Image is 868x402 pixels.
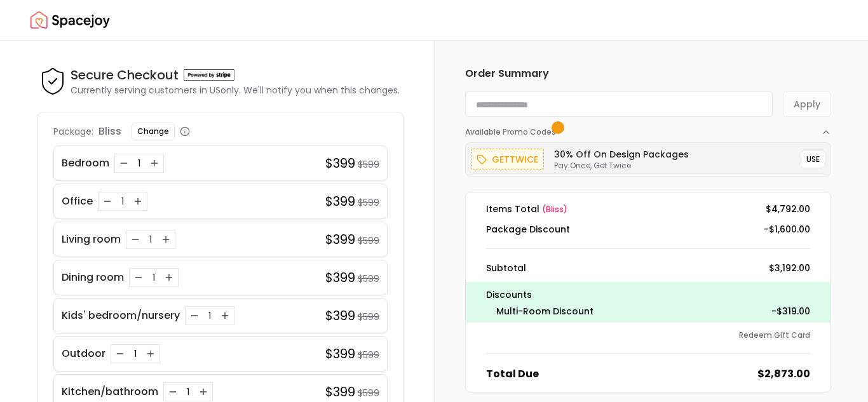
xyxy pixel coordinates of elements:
button: Increase quantity for Dining room [163,271,175,284]
dt: Total Due [486,366,539,382]
a: Spacejoy [31,8,110,33]
h6: 30% Off on Design Packages [554,148,689,161]
div: Available Promo Codes [465,137,831,177]
button: Increase quantity for Living room [159,233,172,246]
h4: Secure Checkout [71,66,179,84]
small: $599 [358,272,379,285]
small: $599 [358,158,379,171]
p: Dining room [62,270,124,285]
h4: $399 [325,192,355,210]
small: $599 [358,387,379,399]
p: Living room [62,232,121,247]
span: Available Promo Codes [465,127,560,137]
div: 1 [116,195,129,208]
small: $599 [358,234,379,247]
div: 1 [144,233,157,246]
div: 1 [129,347,142,360]
p: Pay Once, Get Twice [554,161,689,171]
button: Decrease quantity for Office [101,195,114,208]
div: 1 [133,157,146,170]
div: 1 [203,309,216,322]
p: Outdoor [62,346,105,361]
h6: Order Summary [465,66,831,81]
button: USE [801,151,825,168]
p: Office [62,194,93,209]
p: Currently serving customers in US only. We'll notify you when this changes. [71,84,400,97]
button: Available Promo Codes [465,117,831,137]
dd: $2,873.00 [757,366,810,382]
h4: $399 [325,154,355,172]
p: bliss [98,124,121,139]
p: Kitchen/bathroom [62,384,158,399]
button: Increase quantity for Office [132,195,144,208]
dd: $4,792.00 [766,203,810,215]
button: Decrease quantity for Dining room [132,271,145,284]
small: $599 [358,311,379,323]
button: Redeem Gift Card [739,330,810,340]
div: 1 [147,271,160,284]
h4: $399 [325,269,355,286]
button: Decrease quantity for Kitchen/bathroom [166,385,179,398]
h4: $399 [325,231,355,248]
button: Increase quantity for Bedroom [148,157,161,170]
dt: Package Discount [486,223,570,236]
dd: $3,192.00 [769,262,810,274]
button: Decrease quantity for Living room [129,233,142,246]
button: Increase quantity for Kitchen/bathroom [197,385,210,398]
button: Increase quantity for Outdoor [144,347,157,360]
h4: $399 [325,307,355,325]
h4: $399 [325,345,355,363]
dt: Multi-Room Discount [496,305,593,318]
dd: -$319.00 [771,305,810,318]
img: Powered by stripe [184,69,234,81]
small: $599 [358,349,379,361]
p: Bedroom [62,156,109,171]
p: Kids' bedroom/nursery [62,308,180,323]
button: Decrease quantity for Bedroom [118,157,130,170]
button: Decrease quantity for Kids' bedroom/nursery [188,309,201,322]
span: ( bliss ) [542,204,567,215]
small: $599 [358,196,379,209]
p: Discounts [486,287,810,302]
button: Change [132,123,175,140]
button: Decrease quantity for Outdoor [114,347,126,360]
p: Package: [53,125,93,138]
dt: Items Total [486,203,567,215]
div: 1 [182,385,194,398]
dt: Subtotal [486,262,526,274]
dd: -$1,600.00 [764,223,810,236]
h4: $399 [325,383,355,401]
p: gettwice [492,152,538,167]
img: Spacejoy Logo [31,8,110,33]
button: Increase quantity for Kids' bedroom/nursery [219,309,231,322]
